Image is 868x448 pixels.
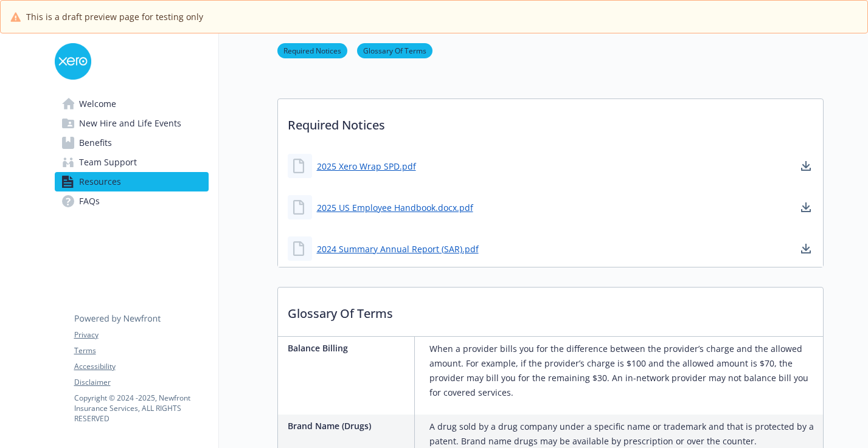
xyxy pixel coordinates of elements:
a: 2025 US Employee Handbook.docx.pdf [317,201,473,214]
a: download document [799,200,813,215]
a: Terms [74,345,208,356]
a: download document [799,159,813,173]
a: Welcome [55,94,209,114]
a: 2025 Xero Wrap SPD.pdf [317,160,416,173]
a: New Hire and Life Events [55,114,209,133]
p: Required Notices [278,99,823,144]
span: This is a draft preview page for testing only [26,10,203,23]
span: Benefits [79,133,112,153]
span: Team Support [79,153,137,172]
a: FAQs [55,191,209,211]
a: Glossary Of Terms [357,44,432,56]
span: Resources [79,172,121,191]
p: Glossary Of Terms [278,288,823,333]
span: FAQs [79,191,100,211]
a: Disclaimer [74,377,208,388]
p: Copyright © 2024 - 2025 , Newfront Insurance Services, ALL RIGHTS RESERVED [74,393,208,424]
a: Accessibility [74,361,208,372]
p: Brand Name (Drugs) [288,419,409,432]
p: Balance Billing [288,342,409,354]
a: Resources [55,172,209,191]
a: download document [799,241,813,256]
a: Team Support [55,153,209,172]
a: 2024 Summary Annual Report (SAR).pdf [317,243,479,255]
a: Benefits [55,133,209,153]
a: Required Notices [277,44,347,56]
span: Welcome [79,94,116,114]
p: When a provider bills you for the difference between the provider’s charge and the allowed amount... [429,342,818,400]
a: Privacy [74,329,208,340]
span: New Hire and Life Events [79,114,181,133]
